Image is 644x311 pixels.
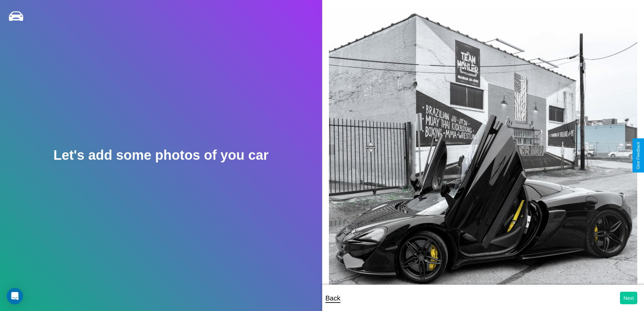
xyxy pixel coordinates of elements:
[7,288,23,304] div: Open Intercom Messenger
[326,292,340,304] p: Back
[53,148,268,163] h2: Let's add some photos of you car
[329,7,638,297] img: posted
[636,142,641,169] div: Give Feedback
[620,292,637,304] button: Next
